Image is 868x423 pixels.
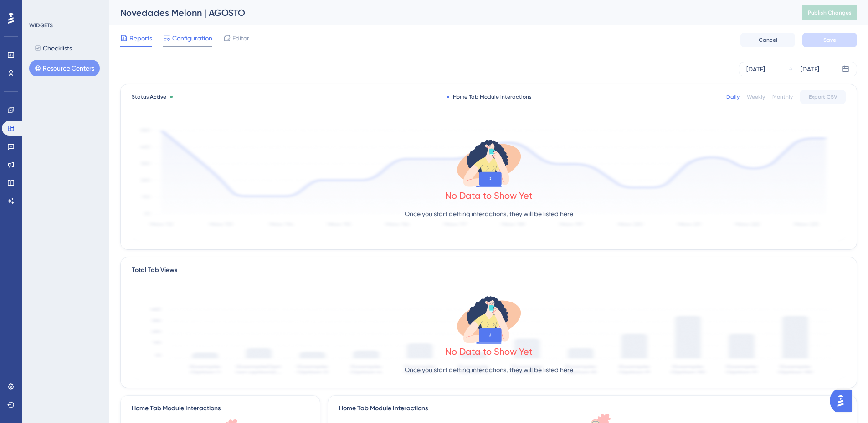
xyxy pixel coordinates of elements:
div: [DATE] [746,64,765,75]
button: Cancel [740,33,795,47]
div: [DATE] [801,64,819,75]
span: Active [150,94,166,100]
div: Daily [726,93,740,101]
button: Export CSV [800,90,846,104]
button: Checklists [29,40,77,56]
span: Reports [129,33,152,44]
span: Status: [132,93,166,101]
p: Once you start getting interactions, they will be listed here [405,208,573,219]
button: Publish Changes [802,5,857,20]
button: Resource Centers [29,60,100,76]
div: Novedades Melonn | AGOSTO [120,6,780,19]
div: WIDGETS [29,22,53,29]
div: Total Tab Views [132,265,177,276]
div: Monthly [772,93,793,101]
span: Export CSV [809,93,837,101]
span: Publish Changes [808,9,852,16]
div: Home Tab Module Interactions [447,93,531,101]
span: Cancel [759,36,777,44]
div: No Data to Show Yet [445,345,533,358]
span: Editor [232,33,249,44]
span: Configuration [172,33,212,44]
span: Save [823,36,836,44]
div: Weekly [747,93,765,101]
p: Once you start getting interactions, they will be listed here [405,364,573,375]
div: Home Tab Module Interactions [132,403,221,414]
div: No Data to Show Yet [445,189,533,202]
iframe: UserGuiding AI Assistant Launcher [830,387,857,414]
button: Save [802,33,857,47]
div: Home Tab Module Interactions [339,403,846,414]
